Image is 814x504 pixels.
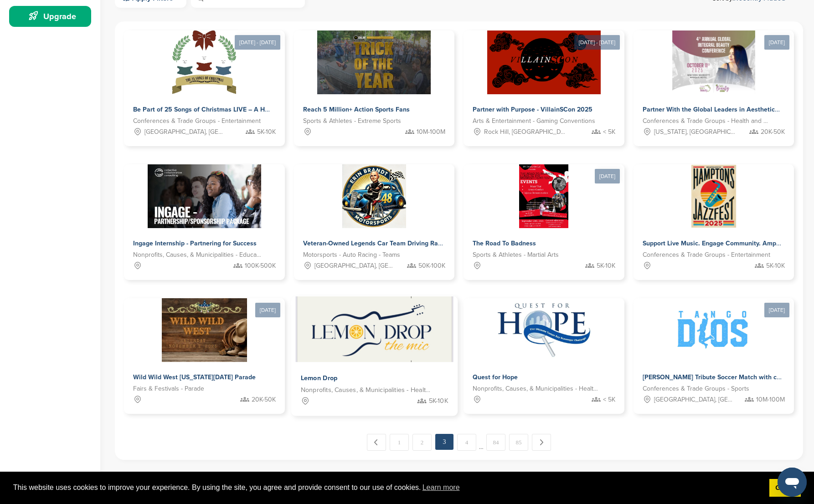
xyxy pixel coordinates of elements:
span: The Road To Badness [473,239,536,247]
span: [GEOGRAPHIC_DATA], [GEOGRAPHIC_DATA], [GEOGRAPHIC_DATA], [GEOGRAPHIC_DATA] [314,261,396,271]
a: Sponsorpitch & Support Live Music. Engage Community. Amplify Your Brand Conferences & Trade Group... [634,164,794,280]
img: Sponsorpitch & [295,296,453,362]
span: Veteran-Owned Legends Car Team Driving Racing Excellence and Community Impact Across [GEOGRAPHIC_... [303,239,676,247]
span: [GEOGRAPHIC_DATA], [GEOGRAPHIC_DATA] [654,395,735,405]
span: 10M-100M [417,127,445,137]
a: 85 [509,434,528,451]
a: dismiss cookie message [769,479,801,497]
span: Partner With the Global Leaders in Aesthetics [643,106,778,113]
span: [GEOGRAPHIC_DATA], [GEOGRAPHIC_DATA] [144,127,226,137]
span: … [479,434,484,450]
a: Upgrade [9,6,91,27]
span: 50K-100K [418,261,445,271]
img: Sponsorpitch & [487,31,601,94]
div: [DATE] [595,169,620,183]
span: 20K-50K [761,127,785,137]
span: 10M-100M [756,395,785,405]
span: Sports & Athletes - Martial Arts [473,250,559,260]
span: Be Part of 25 Songs of Christmas LIVE – A Holiday Experience That Gives Back [133,106,366,113]
span: Nonprofits, Causes, & Municipalities - Education [133,250,262,260]
img: Sponsorpitch & [690,164,737,228]
em: 3 [435,434,453,450]
img: Sponsorpitch & [342,164,406,228]
span: Partner with Purpose - VillainSCon 2025 [473,106,592,113]
span: < 5K [603,127,615,137]
span: Fairs & Festivals - Parade [133,384,204,394]
a: Sponsorpitch & Veteran-Owned Legends Car Team Driving Racing Excellence and Community Impact Acro... [294,164,455,280]
span: Conferences & Trade Groups - Entertainment [133,116,261,126]
div: [DATE] - [DATE] [574,35,620,50]
span: [US_STATE], [GEOGRAPHIC_DATA] [654,127,735,137]
a: [DATE] Sponsorpitch & The Road To Badness Sports & Athletes - Martial Arts 5K-10K [464,150,624,280]
img: Sponsorpitch & [148,164,261,228]
a: 4 [457,434,476,451]
span: 5K-10K [428,396,448,407]
span: Conferences & Trade Groups - Entertainment [643,250,770,260]
span: 5K-10K [766,261,785,271]
div: [DATE] - [DATE] [235,35,280,50]
span: This website uses cookies to improve your experience. By using the site, you agree and provide co... [13,481,762,494]
a: [DATE] Sponsorpitch & Partner With the Global Leaders in Aesthetics Conferences & Trade Groups - ... [634,16,794,146]
span: Ingage Internship - Partnering for Success [133,239,257,247]
span: 100K-500K [245,261,276,271]
a: learn more about cookies [421,481,461,494]
img: Sponsorpitch & [519,164,568,228]
a: 1 [390,434,409,451]
a: Sponsorpitch & Reach 5 Million+ Action Sports Fans Sports & Athletes - Extreme Sports 10M-100M [294,31,455,146]
span: Quest for Hope [473,373,518,381]
img: Sponsorpitch & [162,298,247,362]
a: 2 [412,434,432,451]
span: Reach 5 Million+ Action Sports Fans [303,106,410,113]
a: Sponsorpitch & Quest for Hope Nonprofits, Causes, & Municipalities - Health and Wellness < 5K [464,298,624,414]
span: 5K-10K [257,127,276,137]
img: Sponsorpitch & [657,298,770,362]
div: [DATE] [764,35,789,50]
span: Nonprofits, Causes, & Municipalities - Health and Wellness [473,384,602,394]
span: Conferences & Trade Groups - Sports [643,384,749,394]
span: Motorsports - Auto Racing - Teams [303,250,400,260]
div: Upgrade [14,8,91,25]
span: Nonprofits, Causes, & Municipalities - Health and Wellness [300,385,433,396]
img: Sponsorpitch & [672,31,755,94]
span: Lemon Drop [300,374,337,382]
a: 84 [486,434,505,451]
img: Sponsorpitch & [317,31,431,94]
span: Arts & Entertainment - Gaming Conventions [473,116,595,126]
a: Next → [532,434,551,451]
span: < 5K [603,395,615,405]
a: [DATE] Sponsorpitch & [PERSON_NAME] Tribute Soccer Match with current soccer legends at the Ameri... [634,284,794,414]
div: [DATE] [764,303,789,317]
a: [DATE] - [DATE] Sponsorpitch & Be Part of 25 Songs of Christmas LIVE – A Holiday Experience That ... [124,16,285,146]
iframe: Schaltfläche zum Öffnen des Messaging-Fensters [778,468,807,497]
a: Sponsorpitch & Lemon Drop Nonprofits, Causes, & Municipalities - Health and Wellness 5K-10K [291,296,457,416]
span: Rock Hill, [GEOGRAPHIC_DATA] [484,127,565,137]
div: [DATE] [255,303,280,317]
a: [DATE] - [DATE] Sponsorpitch & Partner with Purpose - VillainSCon 2025 Arts & Entertainment - Gam... [464,16,624,146]
a: ← Previous [367,434,386,451]
span: 5K-10K [597,261,615,271]
span: Sports & Athletes - Extreme Sports [303,116,401,126]
img: Sponsorpitch & [172,31,236,94]
span: Conferences & Trade Groups - Health and Wellness [643,116,772,126]
span: 20K-50K [252,395,276,405]
img: Sponsorpitch & [491,298,597,362]
a: Sponsorpitch & Ingage Internship - Partnering for Success Nonprofits, Causes, & Municipalities - ... [124,164,285,280]
a: [DATE] Sponsorpitch & Wild Wild West [US_STATE][DATE] Parade Fairs & Festivals - Parade 20K-50K [124,284,285,414]
span: Wild Wild West [US_STATE][DATE] Parade [133,373,256,381]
